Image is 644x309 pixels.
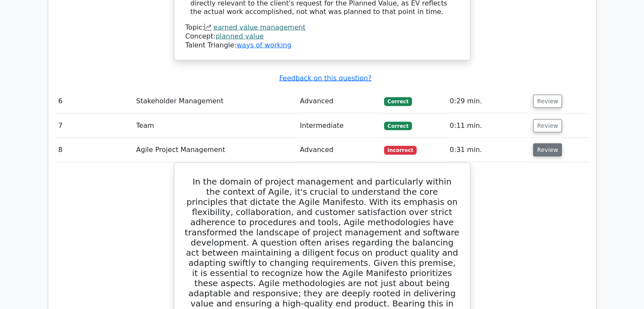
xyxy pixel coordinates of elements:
div: Talent Triangle: [185,23,459,50]
td: Advanced [296,89,381,113]
span: Incorrect [384,146,417,154]
span: Correct [384,97,412,106]
td: 0:29 min. [446,89,530,113]
button: Review [533,95,562,108]
td: 8 [55,138,133,162]
td: Intermediate [296,114,381,138]
span: Correct [384,122,412,130]
button: Review [533,119,562,132]
div: Topic: [185,23,459,32]
td: 0:31 min. [446,138,530,162]
a: Feedback on this question? [279,74,371,82]
a: planned value [216,32,263,40]
td: Agile Project Management [133,138,296,162]
button: Review [533,143,562,157]
td: 6 [55,89,133,113]
a: ways of working [236,41,291,49]
td: Advanced [296,138,381,162]
td: 7 [55,114,133,138]
div: Concept: [185,32,459,41]
a: earned value management [213,23,305,31]
td: Team [133,114,296,138]
td: Stakeholder Management [133,89,296,113]
td: 0:11 min. [446,114,530,138]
